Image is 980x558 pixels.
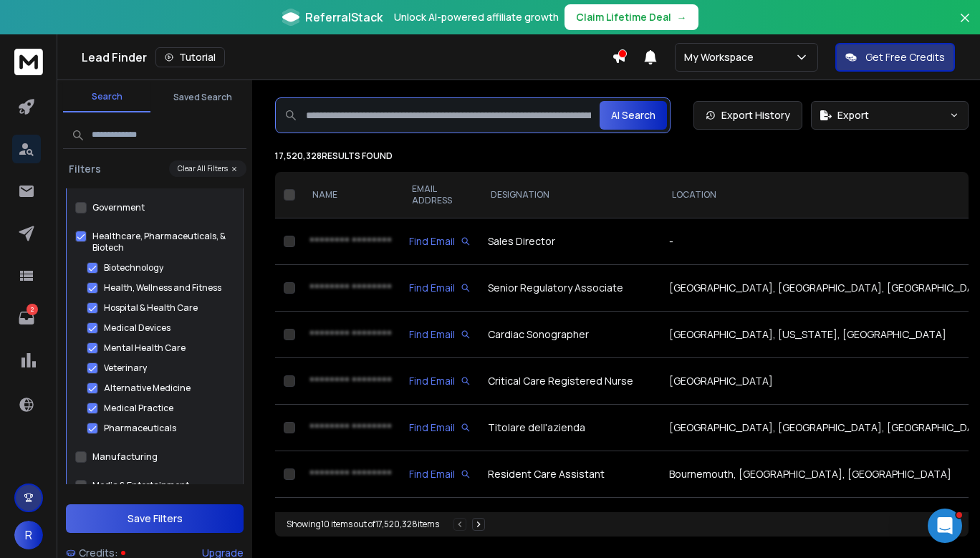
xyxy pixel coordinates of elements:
[479,498,660,544] td: Case Manager
[479,312,660,358] td: Cardiac Sonographer
[27,304,38,315] p: 2
[63,82,150,112] button: Search
[305,9,383,26] span: ReferralStack
[104,262,163,274] label: Biotechnology
[409,281,471,295] div: Find Email
[479,358,660,405] td: Critical Care Registered Nurse
[104,282,221,294] label: Health, Wellness and Fitness
[275,150,969,162] p: 17,520,328 results found
[92,480,189,491] label: Media & Entertainment
[479,172,660,218] th: DESIGNATION
[693,101,802,130] a: Export History
[104,322,170,334] label: Medical Devices
[928,509,962,543] iframe: Intercom live chat
[82,47,612,67] div: Lead Finder
[600,101,667,130] button: AI Search
[837,108,869,122] span: Export
[865,50,945,64] p: Get Free Credits
[92,202,145,213] label: Government
[409,234,471,249] div: Find Email
[63,162,107,176] h3: Filters
[104,362,147,374] label: Veterinary
[479,218,660,265] td: Sales Director
[301,172,400,218] th: NAME
[400,172,479,218] th: EMAIL ADDRESS
[104,423,176,434] label: Pharmaceuticals
[14,521,43,549] button: R
[409,374,471,388] div: Find Email
[104,342,186,354] label: Mental Health Care
[104,302,198,314] label: Hospital & Health Care
[565,4,698,30] button: Claim Lifetime Deal→
[677,10,687,24] span: →
[104,383,191,394] label: Alternative Medicine
[92,451,158,463] label: Manufacturing
[409,327,471,342] div: Find Email
[835,43,955,72] button: Get Free Credits
[409,467,471,481] div: Find Email
[92,231,234,254] label: Healthcare, Pharmaceuticals, & Biotech
[684,50,759,64] p: My Workspace
[394,10,559,24] p: Unlock AI-powered affiliate growth
[287,519,439,530] div: Showing 10 items out of 17,520,328 items
[12,304,41,332] a: 2
[159,83,246,112] button: Saved Search
[169,160,246,177] button: Clear All Filters
[479,451,660,498] td: Resident Care Assistant
[956,9,974,43] button: Close banner
[479,265,660,312] td: Senior Regulatory Associate
[66,504,244,533] button: Save Filters
[155,47,225,67] button: Tutorial
[479,405,660,451] td: Titolare dell'azienda
[409,420,471,435] div: Find Email
[104,403,173,414] label: Medical Practice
